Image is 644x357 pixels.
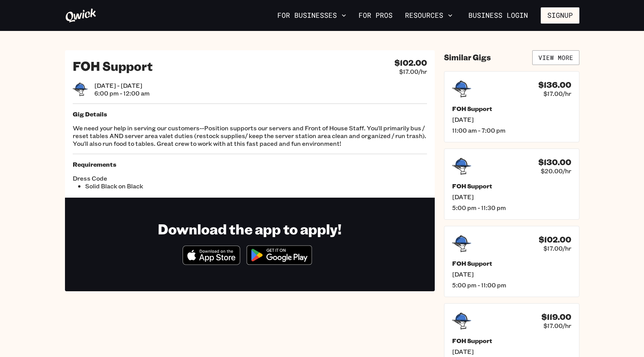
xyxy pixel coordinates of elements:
[532,50,579,65] a: View More
[94,82,150,89] span: [DATE] - [DATE]
[158,220,342,237] h1: Download the app to apply!
[452,281,571,289] span: 5:00 pm - 11:00 pm
[242,241,317,270] img: Get it on Google Play
[73,58,153,73] h2: FOH Support
[539,235,571,244] h4: $102.00
[538,80,571,90] h4: $136.00
[452,348,571,355] span: [DATE]
[452,193,571,201] span: [DATE]
[543,244,571,252] span: $17.00/hr
[73,174,250,182] span: Dress Code
[452,126,571,134] span: 11:00 am - 7:00 pm
[541,7,579,24] button: Signup
[85,182,250,190] li: Solid Black on Black
[355,9,396,22] a: For Pros
[73,110,427,118] h5: Gig Details
[444,226,579,297] a: $102.00$17.00/hrFOH Support[DATE]5:00 pm - 11:00 pm
[94,89,150,97] span: 6:00 pm - 12:00 am
[399,68,427,75] span: $17.00/hr
[452,116,571,123] span: [DATE]
[541,167,571,175] span: $20.00/hr
[444,149,579,220] a: $130.00$20.00/hrFOH Support[DATE]5:00 pm - 11:30 pm
[73,124,427,147] p: We need your help in serving our customers--Position supports our servers and Front of House Staf...
[444,53,491,62] h4: Similar Gigs
[452,260,571,267] h5: FOH Support
[73,161,427,168] h5: Requirements
[452,204,571,212] span: 5:00 pm - 11:30 pm
[402,9,456,22] button: Resources
[462,7,535,24] a: Business Login
[543,322,571,330] span: $17.00/hr
[538,157,571,167] h4: $130.00
[542,312,571,322] h4: $119.00
[543,90,571,97] span: $17.00/hr
[274,9,349,22] button: For Businesses
[444,71,579,142] a: $136.00$17.00/hrFOH Support[DATE]11:00 am - 7:00 pm
[452,337,571,345] h5: FOH Support
[183,258,241,266] a: Download on the App Store
[395,58,427,68] h4: $102.00
[452,182,571,190] h5: FOH Support
[452,270,571,278] span: [DATE]
[452,105,571,113] h5: FOH Support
